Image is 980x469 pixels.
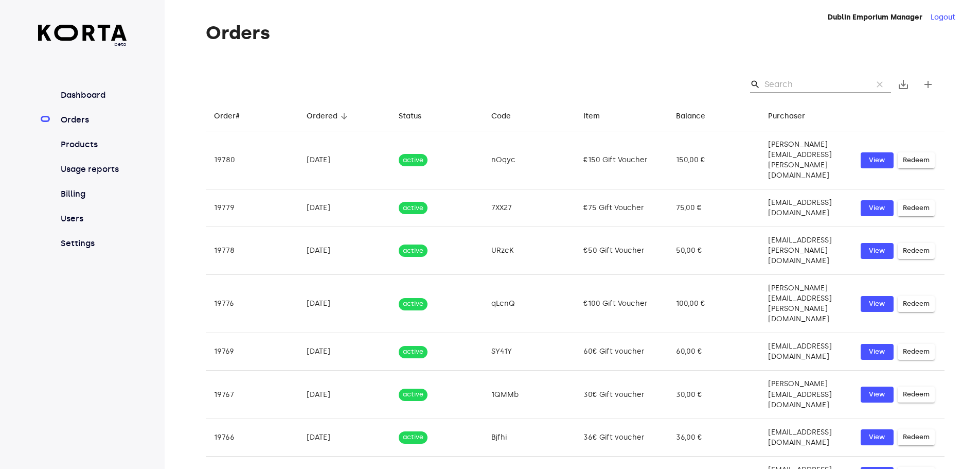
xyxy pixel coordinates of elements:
[491,110,511,123] div: Code
[828,13,922,22] strong: Dublin Emporium Manager
[768,110,818,123] span: Purchaser
[298,131,391,189] td: [DATE]
[298,371,391,419] td: [DATE]
[59,213,127,225] a: Users
[861,200,894,216] a: View
[898,296,935,312] button: Redeem
[59,163,127,176] a: Usage reports
[866,154,888,166] span: View
[38,41,127,48] span: beta
[583,110,613,123] span: Item
[206,23,945,43] h1: Orders
[399,110,421,123] div: Status
[760,227,852,275] td: [EMAIL_ADDRESS][PERSON_NAME][DOMAIN_NAME]
[399,299,427,309] span: active
[298,227,391,275] td: [DATE]
[760,371,852,419] td: [PERSON_NAME][EMAIL_ADDRESS][DOMAIN_NAME]
[399,432,427,442] span: active
[768,110,805,123] div: Purchaser
[760,275,852,333] td: [PERSON_NAME][EMAIL_ADDRESS][PERSON_NAME][DOMAIN_NAME]
[760,419,852,456] td: [EMAIL_ADDRESS][DOMAIN_NAME]
[59,188,127,200] a: Billing
[760,131,852,189] td: [PERSON_NAME][EMAIL_ADDRESS][PERSON_NAME][DOMAIN_NAME]
[399,110,435,123] span: Status
[760,333,852,371] td: [EMAIL_ADDRESS][DOMAIN_NAME]
[861,243,894,259] button: View
[668,189,760,227] td: 75,00 €
[898,243,935,259] button: Redeem
[931,12,955,23] button: Logout
[764,76,864,93] input: Search
[866,346,888,358] span: View
[483,275,576,333] td: qLcnQ
[676,110,705,123] div: Balance
[59,114,127,126] a: Orders
[866,245,888,257] span: View
[575,189,668,227] td: €75 Gift Voucher
[866,298,888,310] span: View
[861,344,894,360] button: View
[903,245,930,257] span: Redeem
[483,131,576,189] td: nOqyc
[861,296,894,312] button: View
[491,110,524,123] span: Code
[861,152,894,168] button: View
[668,131,760,189] td: 150,00 €
[861,429,894,445] button: View
[483,371,576,419] td: 1QMMb
[750,79,760,90] span: Search
[903,431,930,443] span: Redeem
[866,202,888,214] span: View
[399,203,427,213] span: active
[399,246,427,256] span: active
[668,419,760,456] td: 36,00 €
[897,78,910,91] span: save_alt
[59,138,127,151] a: Products
[307,110,351,123] span: Ordered
[861,387,894,403] button: View
[483,189,576,227] td: 7XX27
[206,131,298,189] td: 19780
[483,333,576,371] td: SY41Y
[903,202,930,214] span: Redeem
[916,72,940,97] button: Create new gift card
[903,298,930,310] span: Redeem
[903,389,930,401] span: Redeem
[38,25,127,41] img: Korta
[483,227,576,275] td: URzcK
[298,275,391,333] td: [DATE]
[399,390,427,399] span: active
[668,371,760,419] td: 30,00 €
[206,189,298,227] td: 19779
[483,419,576,456] td: Bjfhi
[307,110,337,123] div: Ordered
[399,347,427,357] span: active
[922,78,934,91] span: add
[59,237,127,250] a: Settings
[575,131,668,189] td: €150 Gift Voucher
[866,431,888,443] span: View
[38,25,127,48] a: beta
[575,227,668,275] td: €50 Gift Voucher
[668,227,760,275] td: 50,00 €
[903,346,930,358] span: Redeem
[898,152,935,168] button: Redeem
[214,110,253,123] span: Order#
[298,419,391,456] td: [DATE]
[898,344,935,360] button: Redeem
[298,333,391,371] td: [DATE]
[668,333,760,371] td: 60,00 €
[903,154,930,166] span: Redeem
[575,371,668,419] td: 30€ Gift voucher
[298,189,391,227] td: [DATE]
[206,227,298,275] td: 19778
[866,389,888,401] span: View
[59,89,127,101] a: Dashboard
[898,387,935,403] button: Redeem
[583,110,600,123] div: Item
[206,419,298,456] td: 19766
